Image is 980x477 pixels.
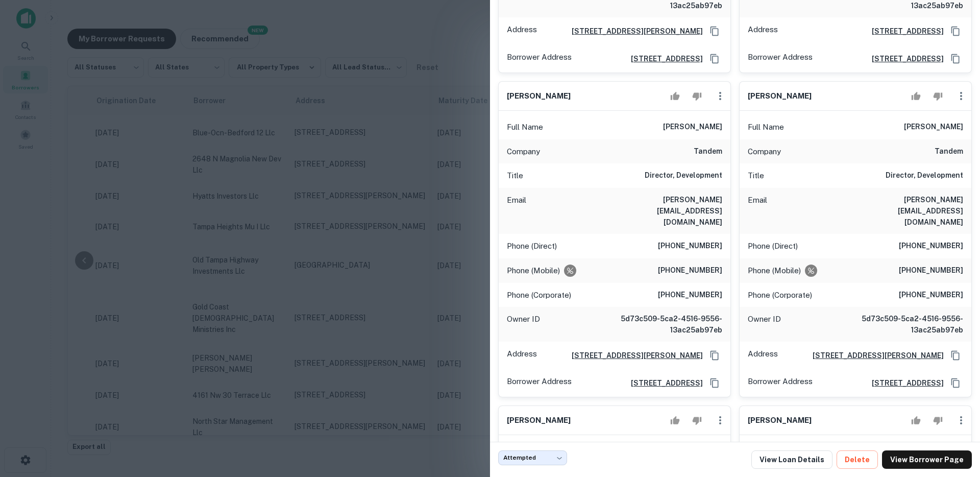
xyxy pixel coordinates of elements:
[907,410,925,431] button: Accept
[748,265,801,277] p: Phone (Mobile)
[645,170,722,182] h6: Director, Development
[748,289,812,301] p: Phone (Corporate)
[864,26,944,37] a: [STREET_ADDRESS]
[748,51,813,66] p: Borrower Address
[507,415,571,426] h6: [PERSON_NAME]
[666,410,684,431] button: Accept
[507,194,526,228] p: Email
[899,289,963,301] h6: [PHONE_NUMBER]
[507,265,560,277] p: Phone (Mobile)
[748,90,812,102] h6: [PERSON_NAME]
[805,265,817,277] div: Requests to not be contacted at this number
[507,313,540,336] p: Owner ID
[666,86,684,106] button: Accept
[748,23,778,39] p: Address
[882,450,972,469] a: View Borrower Page
[658,289,722,301] h6: [PHONE_NUMBER]
[623,377,703,389] a: [STREET_ADDRESS]
[563,26,703,37] a: [STREET_ADDRESS][PERSON_NAME]
[507,170,523,182] p: Title
[507,240,557,252] p: Phone (Direct)
[948,375,963,391] button: Copy Address
[707,51,722,66] button: Copy Address
[748,415,812,426] h6: [PERSON_NAME]
[507,146,540,158] p: Company
[600,194,722,228] h6: [PERSON_NAME][EMAIL_ADDRESS][DOMAIN_NAME]
[507,121,543,133] p: Full Name
[899,265,963,277] h6: [PHONE_NUMBER]
[707,23,722,39] button: Copy Address
[600,313,722,336] h6: 5d73c509-5ca2-4516-9556-13ac25ab97eb
[904,121,963,133] h6: [PERSON_NAME]
[623,53,703,64] a: [STREET_ADDRESS]
[658,240,722,252] h6: [PHONE_NUMBER]
[751,450,832,469] a: View Loan Details
[563,350,703,361] a: [STREET_ADDRESS][PERSON_NAME]
[864,377,944,389] a: [STREET_ADDRESS]
[748,170,764,182] p: Title
[507,51,572,66] p: Borrower Address
[498,450,567,465] div: Attempted
[564,265,576,277] div: Requests to not be contacted at this number
[886,170,963,182] h6: Director, Development
[688,86,706,106] button: Reject
[663,121,722,133] h6: [PERSON_NAME]
[948,51,963,66] button: Copy Address
[948,348,963,363] button: Copy Address
[804,350,944,361] a: [STREET_ADDRESS][PERSON_NAME]
[948,23,963,39] button: Copy Address
[694,146,722,158] h6: tandem
[935,146,963,158] h6: tandem
[748,375,813,391] p: Borrower Address
[841,194,963,228] h6: [PERSON_NAME][EMAIL_ADDRESS][DOMAIN_NAME]
[748,348,778,363] p: Address
[907,86,925,106] button: Accept
[929,86,947,106] button: Reject
[929,395,980,444] iframe: Chat Widget
[748,240,798,252] p: Phone (Direct)
[707,375,722,391] button: Copy Address
[748,313,781,336] p: Owner ID
[688,410,706,431] button: Reject
[507,375,572,391] p: Borrower Address
[748,146,781,158] p: Company
[841,313,963,336] h6: 5d73c509-5ca2-4516-9556-13ac25ab97eb
[507,348,537,363] p: Address
[507,23,537,39] p: Address
[864,53,944,64] a: [STREET_ADDRESS]
[899,240,963,252] h6: [PHONE_NUMBER]
[707,348,722,363] button: Copy Address
[658,265,722,277] h6: [PHONE_NUMBER]
[507,289,571,301] p: Phone (Corporate)
[837,450,878,469] button: Delete
[748,194,767,228] p: Email
[748,121,784,133] p: Full Name
[507,90,571,102] h6: [PERSON_NAME]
